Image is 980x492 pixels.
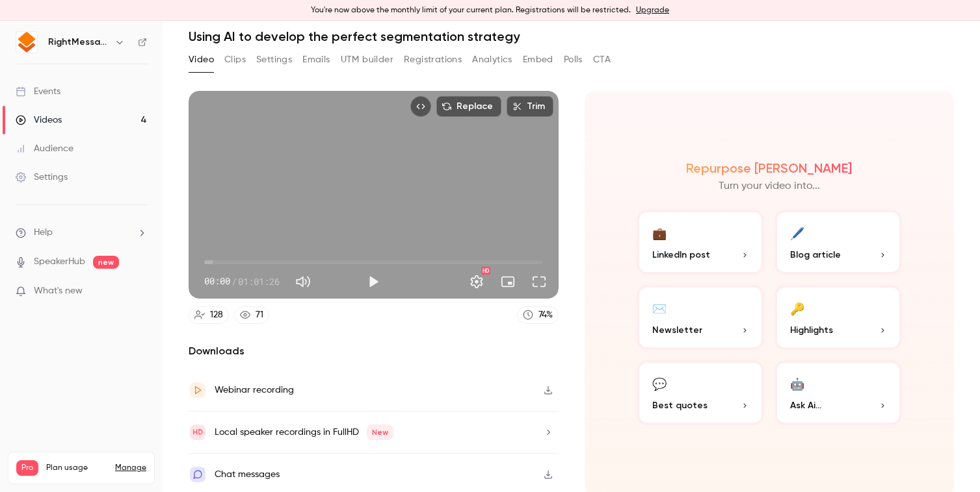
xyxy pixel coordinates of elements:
button: Full screen [526,269,552,295]
a: 74% [517,306,559,324]
span: What's new [34,284,83,298]
span: Highlights [790,323,833,337]
div: 00:00 [204,275,280,288]
button: 💬Best quotes [637,360,764,425]
button: 🔑Highlights [775,285,902,350]
button: 🖊️Blog article [775,210,902,275]
span: 01:01:26 [238,275,280,288]
button: CTA [593,49,611,70]
button: Play [360,269,386,295]
h6: RightMessage [48,36,109,49]
span: Best quotes [652,399,708,412]
button: Embed video [410,96,431,117]
div: HD [481,267,490,275]
button: Settings [256,49,292,70]
div: Audience [16,142,73,155]
div: 🔑 [790,298,804,318]
button: 💼LinkedIn post [637,210,764,275]
span: / [232,275,237,288]
span: Newsletter [652,323,702,337]
div: 71 [256,308,263,322]
div: 💬 [652,373,667,393]
h2: Repurpose [PERSON_NAME] [686,160,852,176]
span: Plan usage [46,463,107,473]
button: Emails [302,49,330,70]
button: ✉️Newsletter [637,285,764,350]
button: Mute [290,269,316,295]
a: Manage [115,463,146,473]
div: Chat messages [215,467,280,482]
span: New [367,424,393,440]
button: Embed [523,49,553,70]
span: Blog article [790,248,841,262]
span: 00:00 [204,275,230,288]
span: Pro [16,460,38,476]
img: RightMessage [16,32,37,53]
div: 128 [210,308,223,322]
button: Registrations [404,49,462,70]
div: Events [16,85,60,98]
button: Video [189,49,214,70]
div: Videos [16,114,62,127]
a: 128 [189,306,229,324]
button: Turn on miniplayer [495,269,521,295]
div: Local speaker recordings in FullHD [215,424,393,440]
li: help-dropdown-opener [16,226,147,240]
button: Trim [507,96,553,117]
a: SpeakerHub [34,255,85,269]
div: 🖊️ [790,223,804,243]
button: Analytics [472,49,512,70]
a: Upgrade [636,5,669,16]
span: LinkedIn post [652,248,710,262]
div: 74 % [538,308,553,322]
button: Replace [436,96,501,117]
button: Settings [464,269,490,295]
span: Help [34,226,53,240]
div: 🤖 [790,373,804,393]
p: Turn your video into... [719,178,820,194]
h2: Downloads [189,343,559,359]
button: Polls [564,49,583,70]
button: Clips [224,49,246,70]
button: 🤖Ask Ai... [775,360,902,425]
button: UTM builder [341,49,393,70]
div: Webinar recording [215,382,294,398]
div: ✉️ [652,298,667,318]
span: Ask Ai... [790,399,821,412]
h1: Using AI to develop the perfect segmentation strategy [189,29,954,44]
div: 💼 [652,223,667,243]
iframe: Noticeable Trigger [131,286,147,297]
div: Settings [16,171,68,184]
span: new [93,256,119,269]
a: 71 [234,306,269,324]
